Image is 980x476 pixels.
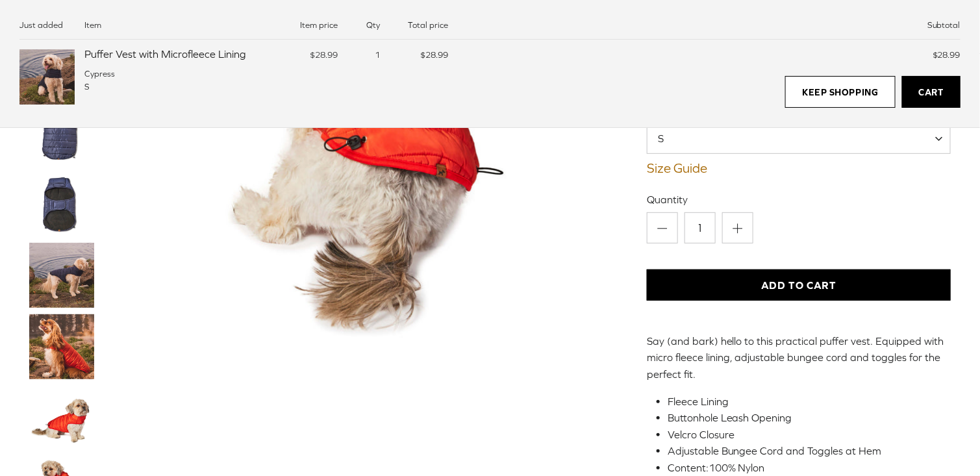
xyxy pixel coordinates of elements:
img: Puffer Vest with Microfleece Lining [19,49,75,105]
span: S [84,82,90,92]
a: Thumbnail Link [29,314,94,379]
span: $28.99 [420,50,448,60]
div: Puffer Vest with Microfleece Lining [84,47,266,61]
li: Adjustable Bungee Cord and Toggles at Hem [668,443,941,460]
span: S [647,131,690,145]
a: Thumbnail Link [29,386,94,451]
label: Quantity [647,192,951,207]
li: Fleece Lining [668,394,941,410]
span: $28.99 [310,50,338,60]
a: Size Guide [647,160,951,176]
a: Cart [902,76,961,108]
li: Buttonhole Leash Opening [668,410,941,427]
p: Say (and bark) hello to this practical puffer vest. Equipped with micro fleece lining, adjustable... [647,333,951,383]
div: Subtotal [448,19,961,31]
a: Thumbnail Link [29,243,94,308]
div: Item [84,19,266,31]
button: Add to Cart [647,269,951,301]
span: 1 [375,50,380,60]
span: S [647,123,951,154]
input: Quantity [685,212,716,244]
a: Keep Shopping [785,76,895,108]
div: Qty [347,19,380,31]
div: Total price [390,19,448,31]
span: Cypress [84,69,115,79]
a: Thumbnail Link [29,171,94,236]
div: Just added [19,19,75,31]
span: $28.99 [933,50,961,60]
a: Thumbnail Link [29,100,94,165]
li: Velcro Closure [668,427,941,444]
div: Item price [276,19,338,31]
